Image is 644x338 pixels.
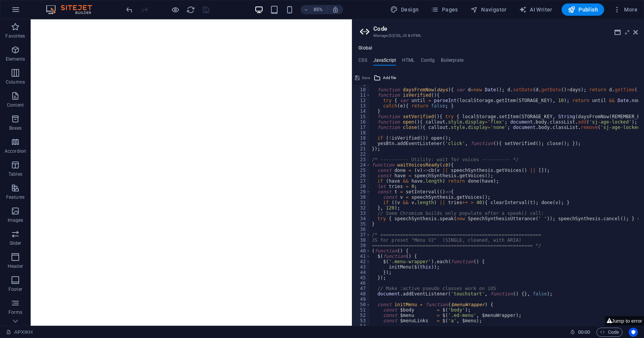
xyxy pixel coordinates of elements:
div: 23 [353,157,371,162]
div: 36 [353,227,371,232]
button: Publish [562,3,604,16]
p: Forms [8,309,22,315]
div: 45 [353,275,371,280]
div: 17 [353,125,371,130]
h3: Manage (S)CSS, JS & HTML [373,32,623,39]
div: 29 [353,189,371,195]
div: 53 [353,318,371,323]
h4: JavaScript [373,58,396,66]
div: 24 [353,162,371,168]
div: 13 [353,103,371,109]
p: Slider [10,240,21,246]
iframe: To enrich screen reader interactions, please activate Accessibility in Grammarly extension settings [31,19,352,326]
div: 50 [353,302,371,307]
p: Content [7,102,24,108]
div: 44 [353,270,371,275]
span: Code [600,328,619,337]
div: 46 [353,280,371,286]
div: 40 [353,248,371,254]
button: Usercentrics [629,328,638,337]
div: 11 [353,92,371,98]
div: 38 [353,237,371,243]
div: 30 [353,195,371,200]
h4: CSS [358,58,367,66]
button: Jump to error [605,316,644,326]
p: Favorites [5,33,25,39]
h4: Boilerplate [441,58,463,66]
h6: 85% [312,5,324,14]
p: Header [8,263,23,269]
div: 10 [353,87,371,92]
div: 25 [353,168,371,173]
button: Add file [373,73,397,82]
p: Images [8,217,23,223]
button: Code [596,328,623,337]
button: Pages [428,3,461,16]
div: 20 [353,141,371,146]
div: 54 [353,323,371,329]
button: 85% [301,5,328,14]
div: 19 [353,135,371,141]
h4: Config [421,58,435,66]
div: 27 [353,178,371,184]
div: 31 [353,200,371,205]
div: 43 [353,264,371,270]
div: 16 [353,119,371,125]
button: Design [387,3,422,16]
div: 34 [353,216,371,221]
div: 49 [353,297,371,302]
h4: Global [358,45,372,51]
span: Add file [383,73,396,82]
div: 52 [353,313,371,318]
div: 48 [353,291,371,297]
p: Footer [8,286,22,292]
p: Elements [6,56,25,62]
div: 15 [353,114,371,119]
span: Pages [431,6,458,13]
a: Click to cancel selection. Double-click to open Pages [6,328,33,337]
span: Design [390,6,419,13]
span: AI Writer [519,6,552,13]
h2: Code [373,25,638,32]
div: 18 [353,130,371,135]
div: 14 [353,109,371,114]
div: 35 [353,221,371,227]
button: More [610,3,641,16]
span: Navigator [470,6,507,13]
p: Columns [6,79,25,85]
p: Boxes [9,125,22,131]
button: AI Writer [516,3,555,16]
p: Accordion [5,148,26,154]
div: 22 [353,152,371,157]
button: Navigator [467,3,510,16]
div: 42 [353,259,371,264]
div: 26 [353,173,371,178]
div: 32 [353,205,371,211]
div: 47 [353,286,371,291]
div: 21 [353,146,371,152]
div: 28 [353,184,371,189]
span: Publish [568,6,598,13]
span: More [613,6,637,13]
div: 51 [353,307,371,313]
div: 12 [353,98,371,103]
p: Tables [8,171,22,177]
div: 33 [353,211,371,216]
span: : [583,329,585,335]
div: Design (Ctrl+Alt+Y) [387,3,422,16]
h4: HTML [402,58,415,66]
p: Features [6,194,25,200]
div: 41 [353,254,371,259]
div: 37 [353,232,371,237]
i: On resize automatically adjust zoom level to fit chosen device. [332,6,339,13]
div: 39 [353,243,371,248]
span: 00 00 [578,328,590,337]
